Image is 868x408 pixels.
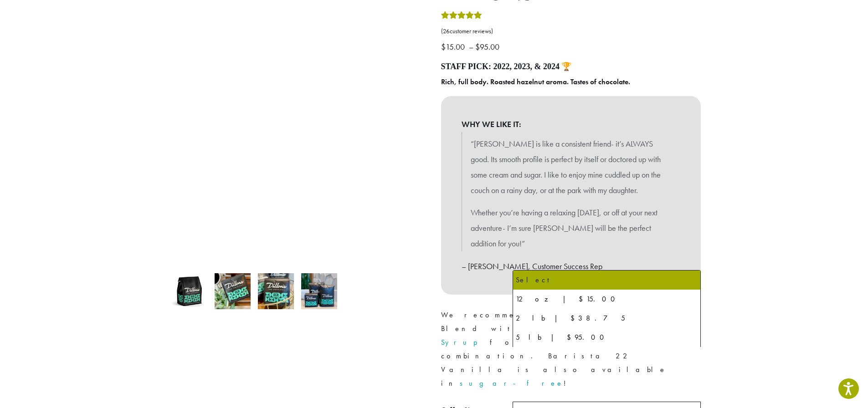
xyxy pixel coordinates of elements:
div: 2 lb | $38.75 [516,311,698,325]
div: 12 oz | $15.00 [516,292,698,306]
bdi: 95.00 [475,41,502,52]
b: Rich, full body. Roasted hazelnut aroma. Tastes of chocolate. [441,77,630,87]
img: Dillons [171,273,207,309]
a: Barista 22 Vanilla Syrup [441,324,685,347]
p: Whether you’re having a relaxing [DATE], or off at your next adventure- I’m sure [PERSON_NAME] wi... [471,205,671,251]
a: (26customer reviews) [441,27,701,36]
p: “[PERSON_NAME] is like a consistent friend- it’s ALWAYS good. Its smooth profile is perfect by it... [471,136,671,198]
p: – [PERSON_NAME], Customer Success Rep [462,259,680,274]
bdi: 15.00 [441,41,467,52]
div: 5 lb | $95.00 [516,331,698,344]
span: $ [441,41,446,52]
b: WHY WE LIKE IT: [462,117,680,132]
span: 26 [443,27,450,35]
span: – [469,41,473,52]
span: $ [475,41,480,52]
h4: Staff Pick: 2022, 2023, & 2024 🏆 [441,62,701,72]
img: Dillons - Image 4 [301,273,337,309]
p: We recommend pairing Dillons Blend with for a dynamite flavor combination. Barista 22 Vanilla is ... [441,308,701,390]
a: sugar-free [460,378,564,388]
img: Dillons - Image 3 [258,273,294,309]
li: Select [513,270,700,290]
img: Dillons - Image 2 [215,273,251,309]
div: Rated 5.00 out of 5 [441,10,482,24]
